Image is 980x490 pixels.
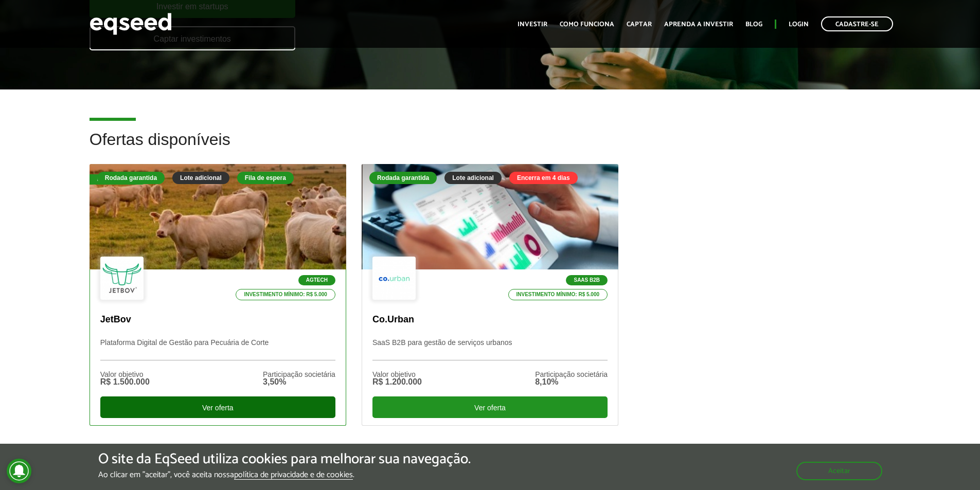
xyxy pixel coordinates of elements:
button: Aceitar [796,462,882,480]
div: 8,10% [535,378,608,386]
a: Investir [518,21,547,28]
div: Fila de espera [237,172,294,184]
div: Rodada garantida [97,172,165,184]
img: EqSeed [90,10,172,38]
p: SaaS B2B [566,275,608,285]
div: Rodada garantida [369,172,437,184]
a: Rodada garantida Lote adicional Encerra em 4 dias SaaS B2B Investimento mínimo: R$ 5.000 Co.Urban... [362,164,618,426]
p: JetBov [100,314,335,325]
p: Investimento mínimo: R$ 5.000 [508,289,608,300]
a: Cadastre-se [821,16,893,31]
p: Plataforma Digital de Gestão para Pecuária de Corte [100,338,335,360]
div: Participação societária [263,371,335,378]
a: Aprenda a investir [664,21,733,28]
p: Co.Urban [372,314,608,325]
p: Ao clicar em "aceitar", você aceita nossa . [98,470,471,480]
div: Valor objetivo [100,371,150,378]
a: Captar [627,21,652,28]
div: Ver oferta [372,396,608,418]
div: Lote adicional [444,172,502,184]
div: Valor objetivo [372,371,422,378]
div: 3,50% [263,378,335,386]
div: Fila de espera [90,174,147,185]
div: Ver oferta [100,396,335,418]
p: Investimento mínimo: R$ 5.000 [236,289,335,300]
div: Encerra em 4 dias [509,172,578,184]
a: política de privacidade e de cookies [234,471,353,480]
div: R$ 1.500.000 [100,378,150,386]
a: Blog [745,21,762,28]
div: R$ 1.200.000 [372,378,422,386]
p: Agtech [298,275,335,285]
h2: Ofertas disponíveis [90,131,891,164]
a: Fila de espera Rodada garantida Lote adicional Fila de espera Agtech Investimento mínimo: R$ 5.00... [90,164,346,426]
a: Login [789,21,809,28]
a: Como funciona [560,21,614,28]
p: SaaS B2B para gestão de serviços urbanos [372,338,608,360]
h5: O site da EqSeed utiliza cookies para melhorar sua navegação. [98,451,471,467]
div: Lote adicional [172,172,229,184]
div: Participação societária [535,371,608,378]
